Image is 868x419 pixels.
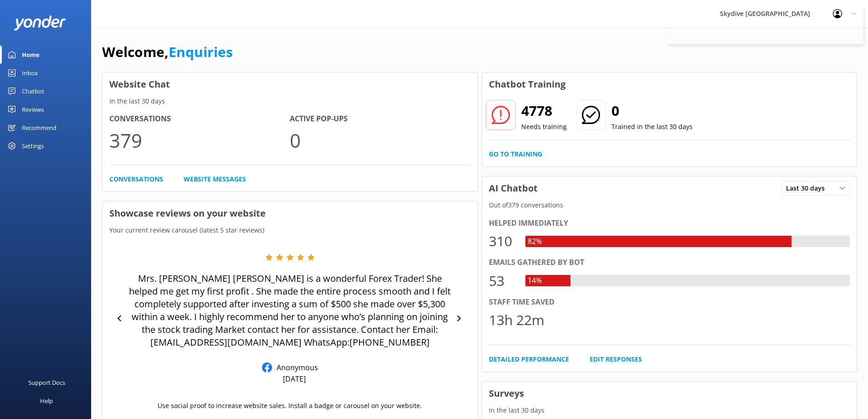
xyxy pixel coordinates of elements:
h3: AI Chatbot [482,176,544,200]
div: 13h 22m [489,309,544,331]
h2: 0 [611,100,693,122]
a: Go to Training [489,149,542,159]
a: Enquiries [169,42,233,61]
img: Facebook Reviews [262,362,272,372]
a: Edit Responses [590,354,642,364]
div: 53 [489,270,516,292]
div: 310 [489,230,516,252]
h3: Website Chat [103,72,478,96]
div: Support Docs [28,373,65,392]
div: 14% [525,275,544,287]
h4: Active Pop-ups [290,113,470,125]
h4: Conversations [109,113,290,125]
div: Settings [22,137,44,155]
div: Reviews [22,100,44,119]
a: Website Messages [184,174,246,184]
div: Home [22,46,40,64]
p: Use social proof to increase website sales. Install a badge or carousel on your website. [158,401,422,411]
span: Last 30 days [786,183,830,193]
a: Detailed Performance [489,354,569,364]
div: Helped immediately [489,217,850,229]
p: 379 [109,125,290,155]
h3: Chatbot Training [482,72,572,96]
div: Staff time saved [489,296,850,308]
p: Anonymous [272,362,318,372]
img: yonder-white-logo.png [14,16,66,31]
div: 82% [525,236,544,248]
div: Help [40,392,53,410]
div: Inbox [22,64,38,82]
div: Recommend [22,119,56,137]
p: In the last 30 days [103,96,478,106]
h2: 4778 [521,100,567,122]
p: Your current review carousel (latest 5 star reviews) [103,225,478,235]
h1: Welcome, [102,41,233,63]
p: 0 [290,125,470,155]
p: Trained in the last 30 days [611,122,693,132]
p: Needs training [521,122,567,132]
a: Conversations [109,174,163,184]
p: Out of 379 conversations [482,200,857,210]
h3: Showcase reviews on your website [103,202,478,225]
div: Chatbot [22,82,44,100]
div: Emails gathered by bot [489,257,850,269]
p: [DATE] [283,374,306,384]
p: In the last 30 days [482,405,857,415]
h3: Surveys [482,382,857,405]
p: Mrs. [PERSON_NAME] [PERSON_NAME] is a wonderful Forex Trader! She helped me get my first profit .... [128,272,452,349]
